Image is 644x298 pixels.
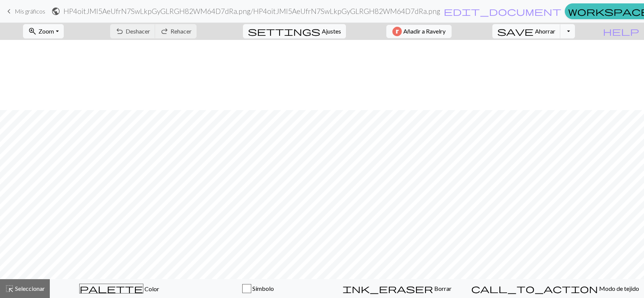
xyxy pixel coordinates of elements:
[15,8,45,15] font: Mis gráficos
[243,24,346,38] button: SettingsAjustes
[28,26,37,37] span: zoom_in
[392,27,402,36] img: Ravelry
[603,26,639,37] span: help
[497,26,533,37] span: save
[23,24,63,38] button: Zoom
[327,279,466,298] button: Borrar
[248,27,320,36] i: Settings
[466,279,644,298] button: Modo de tejido
[5,6,14,17] span: keyboard_arrow_left
[38,28,54,35] font: Zoom
[50,279,189,298] button: Color
[252,285,274,292] font: Símbolo
[51,6,60,17] span: public
[322,28,341,35] font: Ajustes
[386,25,452,38] button: Añadir a Ravelry
[80,283,143,294] span: palette
[15,285,45,292] font: Seleccionar
[343,283,433,294] span: ink_eraser
[5,283,14,294] span: highlight_alt
[63,7,251,15] font: HP4oitJMI5AeUfrN7SwLkpGyGLRGH82WM64D7dRa.png
[471,283,598,294] span: call_to_action
[251,7,253,15] font: /
[189,279,327,298] button: Símbolo
[253,7,440,15] font: HP4oitJMI5AeUfrN7SwLkpGyGLRGH82WM64D7dRa.png
[5,5,45,18] a: Mis gráficos
[434,285,452,292] font: Borrar
[444,6,561,17] span: edit_document
[144,285,159,292] font: Color
[535,28,555,35] font: Ahorrar
[599,285,639,292] font: Modo de tejido
[492,24,561,38] button: Ahorrar
[248,26,320,37] span: settings
[403,28,446,35] font: Añadir a Ravelry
